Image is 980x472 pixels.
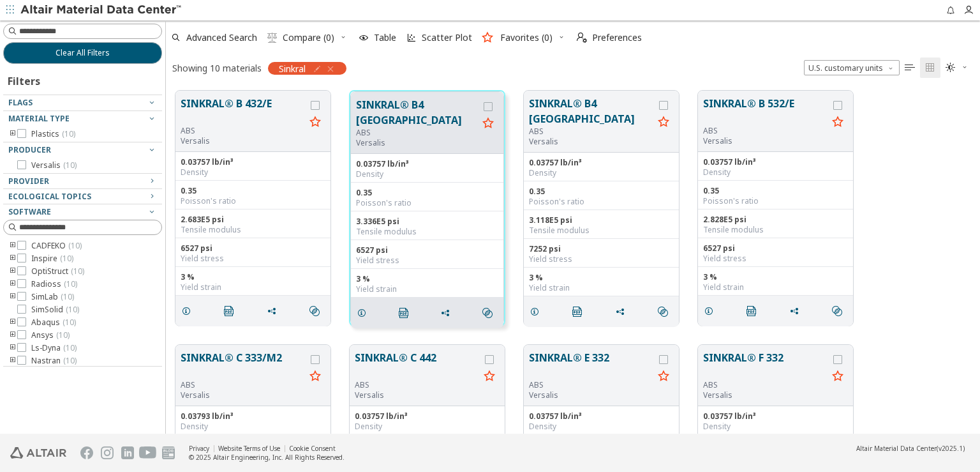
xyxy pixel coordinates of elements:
button: SINKRAL® E 332 [529,350,653,380]
div: 7252 psi [529,244,674,254]
div: Density [529,422,674,432]
span: ( 10 ) [61,291,74,302]
button: Share [783,298,810,324]
div: 2.828E5 psi [703,215,848,225]
p: Versalis [356,138,478,148]
div: 0.03757 lb/in³ [356,159,498,169]
button: SINKRAL® B4 [GEOGRAPHIC_DATA] [529,96,653,126]
span: Software [8,206,51,217]
span: ( 10 ) [63,355,77,366]
i: toogle group [8,266,17,277]
span: Clear All Filters [56,48,110,58]
div: 2.683E5 psi [181,215,325,225]
div: ABS [703,380,828,390]
span: SimSolid [31,305,79,315]
span: Sinkral [279,63,306,74]
button: Similar search [477,300,503,326]
i:  [946,63,956,73]
div: Density [356,169,498,179]
a: Cookie Consent [289,444,336,453]
button: SINKRAL® B4 [GEOGRAPHIC_DATA] [356,97,478,128]
span: ( 10 ) [63,342,77,353]
div: grid [166,81,980,434]
div: 0.03757 lb/in³ [529,411,674,422]
span: Ls-Dyna [31,343,77,353]
i:  [482,308,493,318]
p: Versalis [703,390,828,400]
span: OptiStruct [31,266,84,277]
button: Share [434,300,461,326]
span: ( 10 ) [60,253,73,264]
button: Details [698,298,725,324]
p: Versalis [355,390,479,400]
div: ABS [356,128,478,138]
span: Table [374,33,396,42]
button: Flags [3,95,162,110]
i: toogle group [8,279,17,289]
div: Density [703,167,848,178]
i:  [658,307,668,317]
div: 3 % [181,272,325,282]
div: 0.03757 lb/in³ [355,411,500,422]
button: Similar search [304,298,330,324]
span: ( 10 ) [66,304,79,315]
button: PDF Download [218,298,245,324]
img: Altair Material Data Center [20,4,183,17]
button: SINKRAL® B 532/E [703,96,828,126]
div: (v2025.1) [856,444,965,453]
div: 0.03757 lb/in³ [703,411,848,422]
div: Poisson's ratio [529,197,674,207]
button: Details [175,298,202,324]
span: Radioss [31,279,77,289]
div: Tensile modulus [181,225,325,235]
div: 0.03793 lb/in³ [181,411,325,422]
div: 6527 psi [181,243,325,254]
button: Tile View [920,57,940,78]
i:  [832,306,842,316]
button: Share [609,299,636,324]
button: Favorite [653,367,674,387]
button: SINKRAL® B 432/E [181,96,305,126]
button: Software [3,204,162,220]
div: 0.35 [356,188,498,198]
span: Provider [8,176,49,187]
div: 6527 psi [703,243,848,254]
span: ( 10 ) [56,330,70,340]
button: PDF Download [393,300,420,326]
i: toogle group [8,254,17,264]
div: 0.35 [529,187,674,197]
i:  [399,308,409,318]
span: U.S. customary units [804,60,900,75]
div: 6527 psi [356,245,498,255]
div: ABS [181,380,305,390]
button: Favorite [828,367,848,387]
span: Favorites (0) [500,33,553,42]
span: Nastran [31,356,77,366]
div: Tensile modulus [703,225,848,235]
p: Versalis [703,136,828,146]
span: Versalis [31,160,77,171]
span: Compare (0) [283,33,334,42]
div: Density [181,167,325,178]
button: Producer [3,142,162,158]
i: toogle group [8,317,17,328]
div: Filters [3,64,47,95]
button: Favorite [478,114,498,134]
button: Favorite [828,112,848,133]
div: Yield strain [703,282,848,293]
button: Details [524,299,551,324]
button: SINKRAL® F 332 [703,350,828,380]
div: Density [703,422,848,432]
a: Privacy [189,444,209,453]
span: ( 10 ) [63,317,76,328]
div: Yield stress [356,255,498,266]
div: 0.03757 lb/in³ [529,158,674,168]
span: ( 10 ) [71,266,84,277]
div: Poisson's ratio [356,198,498,208]
i:  [905,63,915,73]
button: PDF Download [741,298,768,324]
span: ( 10 ) [64,278,77,289]
div: ABS [703,126,828,136]
div: Density [529,168,674,178]
div: 0.03757 lb/in³ [181,157,325,167]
